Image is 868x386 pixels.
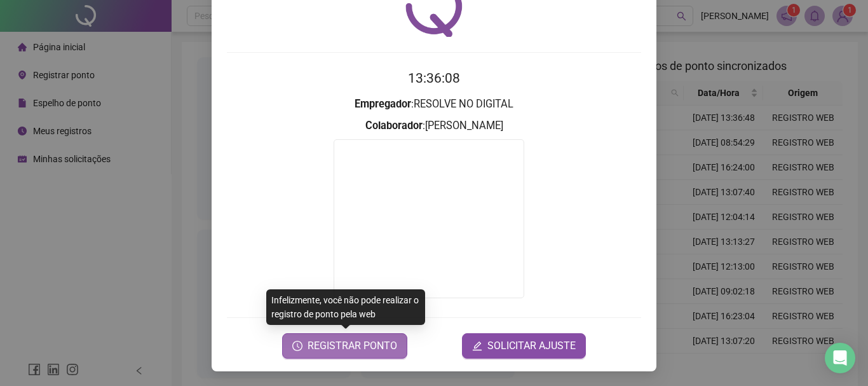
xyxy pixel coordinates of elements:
[308,338,397,354] span: REGISTRAR PONTO
[472,341,482,351] span: edit
[825,343,855,373] div: Open Intercom Messenger
[292,341,302,351] span: clock-circle
[227,118,641,134] h3: : [PERSON_NAME]
[355,98,411,110] strong: Empregador
[408,71,460,86] time: 13:36:08
[365,120,423,132] strong: Colaborador
[227,96,641,113] h3: : RESOLVE NO DIGITAL
[487,338,576,354] span: SOLICITAR AJUSTE
[282,333,407,359] button: REGISTRAR PONTO
[462,333,586,359] button: editSOLICITAR AJUSTE
[266,289,425,325] div: Infelizmente, você não pode realizar o registro de ponto pela web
